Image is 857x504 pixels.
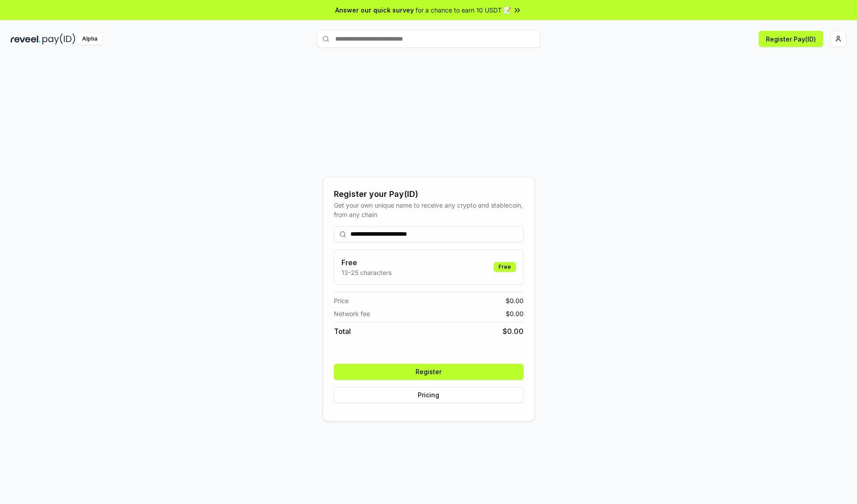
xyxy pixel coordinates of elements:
[334,309,370,318] span: Network fee
[335,5,414,15] span: Answer our quick survey
[494,262,516,272] div: Free
[334,326,351,337] span: Total
[341,268,391,277] p: 13-25 characters
[341,257,391,268] h3: Free
[334,188,524,200] div: Register your Pay(ID)
[42,33,75,45] img: pay_id
[334,296,349,305] span: Price
[759,31,823,47] button: Register Pay(ID)
[506,296,524,305] span: $ 0.00
[11,33,41,45] img: reveel_dark
[503,326,524,337] span: $ 0.00
[334,364,524,380] button: Register
[334,200,524,219] div: Get your own unique name to receive any crypto and stablecoin, from any chain
[506,309,524,318] span: $ 0.00
[416,5,511,15] span: for a chance to earn 10 USDT 📝
[77,33,102,45] div: Alpha
[334,387,524,403] button: Pricing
